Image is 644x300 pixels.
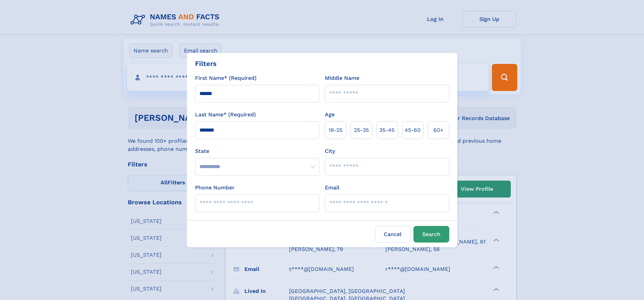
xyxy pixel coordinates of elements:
label: Middle Name [325,74,359,82]
button: Search [413,226,449,243]
span: 18‑25 [329,126,342,134]
span: 25‑35 [354,126,369,134]
label: Phone Number [195,184,235,192]
label: Cancel [375,226,411,243]
span: 60+ [433,126,444,134]
label: State [195,147,319,155]
label: Last Name* (Required) [195,111,256,119]
div: Filters [195,59,217,69]
label: Age [325,111,335,119]
span: 35‑45 [379,126,395,134]
span: 45‑60 [405,126,421,134]
label: First Name* (Required) [195,74,257,82]
label: Email [325,184,339,192]
label: City [325,147,335,155]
